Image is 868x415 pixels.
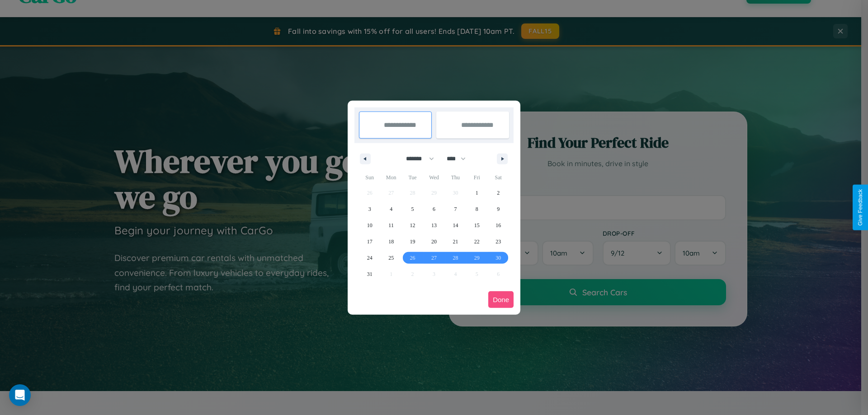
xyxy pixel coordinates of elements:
button: 20 [423,233,444,250]
span: Tue [402,170,423,185]
button: 19 [402,233,423,250]
button: 14 [445,217,466,233]
span: 24 [367,250,373,266]
span: 19 [410,233,415,250]
button: 2 [488,185,509,201]
span: 21 [453,233,458,250]
span: Wed [423,170,444,185]
span: Sat [488,170,509,185]
span: 15 [474,217,480,233]
span: 13 [431,217,437,233]
button: 28 [445,250,466,266]
button: 11 [380,217,401,233]
span: 16 [495,217,501,233]
span: 26 [410,250,415,266]
button: 1 [466,185,487,201]
div: Give Feedback [857,189,863,226]
span: 6 [433,201,435,217]
span: 2 [497,185,500,201]
span: 28 [453,250,458,266]
button: 24 [359,250,380,266]
button: 22 [466,233,487,250]
span: 31 [367,266,373,282]
button: Done [488,291,514,308]
span: 7 [454,201,457,217]
span: 17 [367,233,373,250]
span: Thu [445,170,466,185]
span: 23 [495,233,501,250]
span: 1 [476,185,478,201]
span: 5 [411,201,414,217]
button: 4 [380,201,401,217]
button: 21 [445,233,466,250]
span: 12 [410,217,415,233]
button: 16 [488,217,509,233]
span: 20 [431,233,437,250]
button: 12 [402,217,423,233]
button: 7 [445,201,466,217]
span: 8 [476,201,478,217]
div: Open Intercom Messenger [9,384,31,406]
button: 30 [488,250,509,266]
button: 9 [488,201,509,217]
button: 17 [359,233,380,250]
span: 10 [367,217,373,233]
span: 11 [388,217,394,233]
span: 25 [388,250,394,266]
button: 25 [380,250,401,266]
span: 18 [388,233,394,250]
span: Fri [466,170,487,185]
span: 27 [431,250,437,266]
button: 18 [380,233,401,250]
span: 14 [453,217,458,233]
button: 31 [359,266,380,282]
span: 3 [368,201,371,217]
span: 4 [390,201,392,217]
span: 29 [474,250,480,266]
button: 13 [423,217,444,233]
button: 15 [466,217,487,233]
button: 27 [423,250,444,266]
span: Mon [380,170,401,185]
button: 10 [359,217,380,233]
button: 3 [359,201,380,217]
span: Sun [359,170,380,185]
span: 9 [497,201,500,217]
button: 5 [402,201,423,217]
button: 6 [423,201,444,217]
button: 29 [466,250,487,266]
span: 30 [495,250,501,266]
button: 26 [402,250,423,266]
button: 8 [466,201,487,217]
button: 23 [488,233,509,250]
span: 22 [474,233,480,250]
